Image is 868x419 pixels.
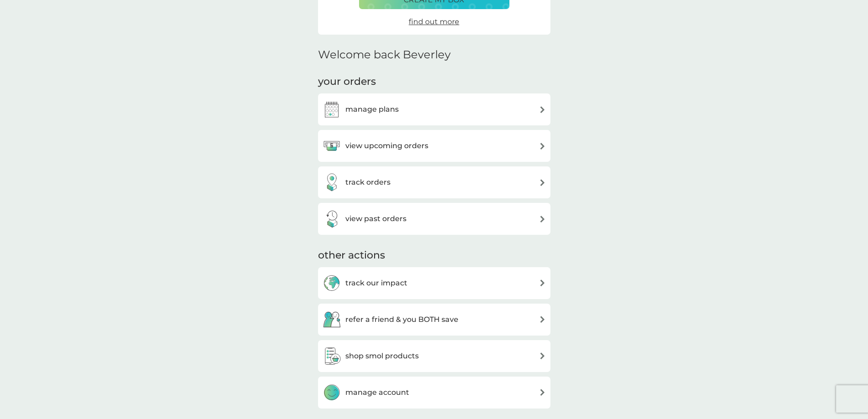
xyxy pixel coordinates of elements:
h2: Welcome back Beverley [318,48,451,62]
h3: other actions [318,248,385,263]
span: find out more [409,17,459,26]
img: arrow right [539,106,546,113]
img: arrow right [539,179,546,186]
h3: track orders [345,176,390,188]
img: arrow right [539,279,546,286]
img: arrow right [539,352,546,359]
img: arrow right [539,389,546,396]
h3: shop smol products [345,350,419,362]
h3: manage account [345,387,409,398]
h3: view upcoming orders [345,140,428,152]
img: arrow right [539,316,546,323]
h3: your orders [318,75,376,89]
h3: view past orders [345,213,406,225]
h3: manage plans [345,103,399,115]
h3: refer a friend & you BOTH save [345,314,458,326]
img: arrow right [539,143,546,150]
h3: track our impact [345,277,407,289]
img: arrow right [539,216,546,222]
a: find out more [409,16,459,28]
